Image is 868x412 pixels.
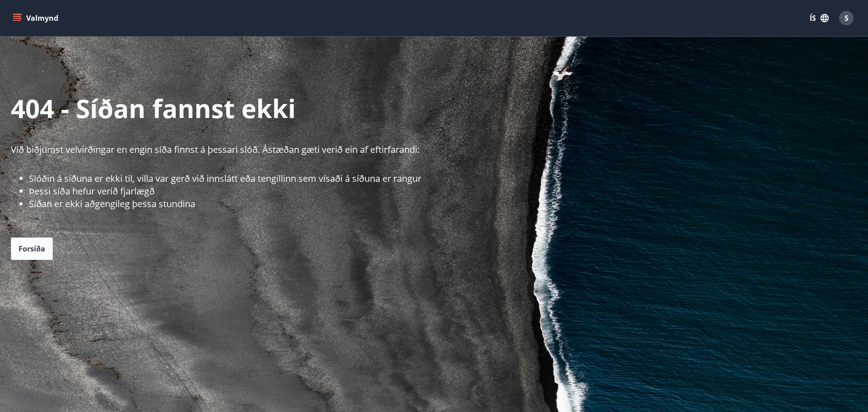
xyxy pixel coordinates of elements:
p: 404 - Síðan fannst ekki [11,91,868,125]
p: Við biðjumst velvirðingar en engin síða finnst á þessari slóð. Ástæðan gæti verið ein af eftirfar... [11,143,868,156]
button: menu [11,10,62,26]
span: Forsíða [19,244,45,254]
li: Þessi síða hefur verið fjarlægð [29,185,868,198]
li: Slóðin á síðuna er ekki til, villa var gerð við innslátt eða tengillinn sem vísaði á síðuna er ra... [29,172,868,185]
button: ÍS [805,10,834,26]
button: Forsíða [11,237,53,260]
li: Síðan er ekki aðgengileg þessa stundina [29,198,868,210]
span: S [844,13,849,23]
button: S [835,7,857,29]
